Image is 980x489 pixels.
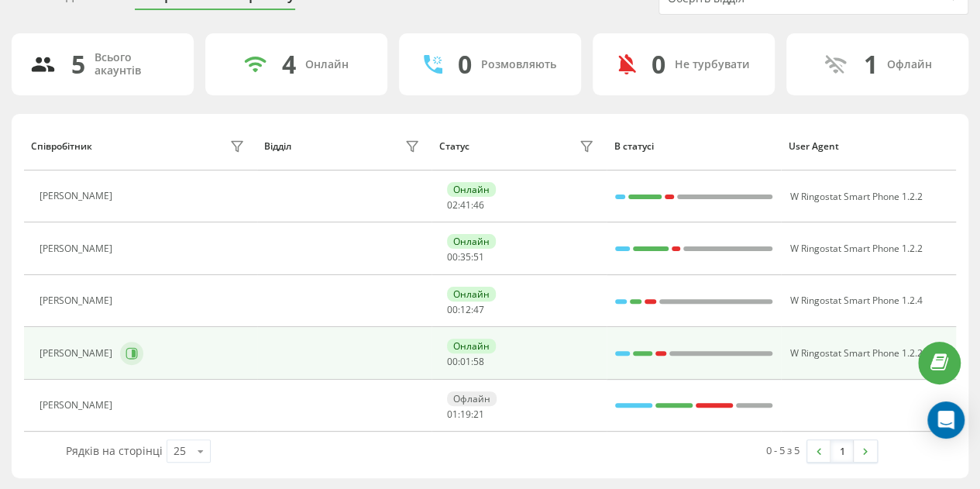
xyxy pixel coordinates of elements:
[473,198,484,212] span: 46
[460,408,471,421] span: 19
[40,348,116,359] div: [PERSON_NAME]
[447,250,458,263] span: 00
[473,250,484,263] span: 51
[473,355,484,368] span: 58
[40,400,116,411] div: [PERSON_NAME]
[447,234,496,249] div: Онлайн
[864,50,878,79] div: 1
[927,401,965,439] div: Open Intercom Messenger
[447,198,458,212] span: 02
[460,250,471,263] span: 35
[614,141,774,152] div: В статусі
[71,50,85,79] div: 5
[789,346,922,360] span: W Ringostat Smart Phone 1.2.2
[447,408,458,421] span: 01
[447,200,484,211] div: : :
[95,51,175,77] div: Всього акаунтів
[447,252,484,263] div: : :
[830,440,854,462] a: 1
[66,443,163,458] span: Рядків на сторінці
[458,50,472,79] div: 0
[481,58,556,71] div: Розмовляють
[766,443,799,458] div: 0 - 5 з 5
[652,50,665,79] div: 0
[473,408,484,421] span: 21
[789,190,922,203] span: W Ringostat Smart Phone 1.2.2
[447,339,496,353] div: Онлайн
[447,355,458,368] span: 00
[789,242,922,255] span: W Ringostat Smart Phone 1.2.2
[789,141,949,152] div: User Agent
[447,305,484,315] div: : :
[305,58,349,71] div: Онлайн
[447,409,484,420] div: : :
[447,287,496,301] div: Онлайн
[460,198,471,212] span: 41
[282,50,296,79] div: 4
[887,58,932,71] div: Офлайн
[31,141,92,152] div: Співробітник
[40,243,116,254] div: [PERSON_NAME]
[439,141,469,152] div: Статус
[675,58,750,71] div: Не турбувати
[473,303,484,316] span: 47
[174,443,186,459] div: 25
[447,356,484,367] div: : :
[40,295,116,306] div: [PERSON_NAME]
[447,391,497,406] div: Офлайн
[460,303,471,316] span: 12
[40,191,116,201] div: [PERSON_NAME]
[447,303,458,316] span: 00
[264,141,291,152] div: Відділ
[447,182,496,197] div: Онлайн
[789,294,922,307] span: W Ringostat Smart Phone 1.2.4
[460,355,471,368] span: 01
